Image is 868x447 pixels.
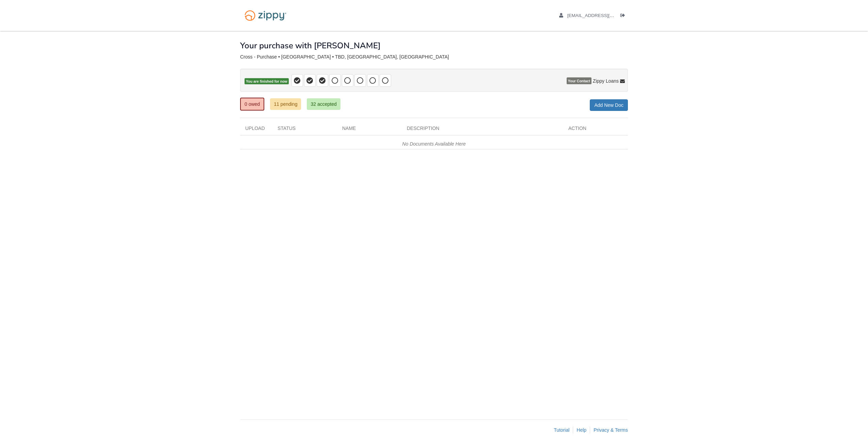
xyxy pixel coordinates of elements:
[337,125,402,135] div: Name
[272,125,337,135] div: Status
[594,427,628,433] a: Privacy & Terms
[307,98,340,110] a: 32 accepted
[402,141,466,147] em: No Documents Available Here
[554,427,569,433] a: Tutorial
[567,13,645,18] span: funnylemon55@gmail.com
[590,99,628,111] a: Add New Doc
[563,125,628,135] div: Action
[240,54,628,60] div: Cross - Purchase • [GEOGRAPHIC_DATA] • TBD, [GEOGRAPHIC_DATA], [GEOGRAPHIC_DATA]
[240,98,264,111] a: 0 owed
[593,78,619,84] span: Zippy Loans
[567,78,591,84] span: Your Contact
[240,7,291,24] img: Logo
[240,41,381,50] h1: Your purchase with [PERSON_NAME]
[245,78,289,85] span: You are finished for now
[559,13,645,20] a: edit profile
[270,98,301,110] a: 11 pending
[620,13,628,20] a: Log out
[577,427,586,433] a: Help
[402,125,563,135] div: Description
[240,125,272,135] div: Upload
